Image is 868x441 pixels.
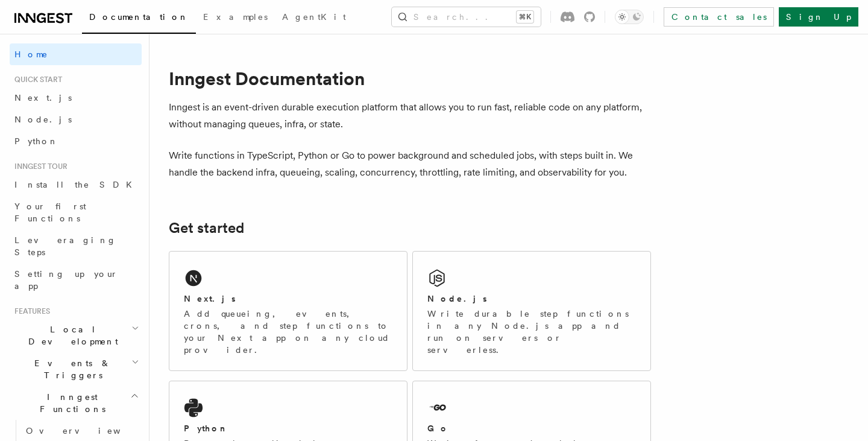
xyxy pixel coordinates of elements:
a: Setting up your app [10,263,142,297]
a: Next.js [10,87,142,109]
span: AgentKit [282,12,346,22]
h1: Inngest Documentation [169,68,651,89]
a: AgentKit [275,4,353,33]
span: Setting up your app [14,269,118,291]
a: Examples [196,4,275,33]
span: Overview [26,426,150,436]
button: Local Development [10,319,142,352]
a: Install the SDK [10,174,142,195]
p: Inngest is an event-driven durable execution platform that allows you to run fast, reliable code ... [169,99,651,133]
h2: Node.js [427,293,487,305]
a: Node.js [10,109,142,130]
button: Inngest Functions [10,386,142,420]
span: Next.js [14,93,72,103]
span: Home [14,48,48,60]
span: Leveraging Steps [14,235,116,257]
span: Inngest tour [10,162,68,171]
a: Contact sales [664,7,774,27]
a: Next.jsAdd queueing, events, crons, and step functions to your Next app on any cloud provider. [169,251,407,371]
button: Search...⌘K [392,7,541,27]
h2: Python [184,422,228,434]
span: Quick start [10,75,62,84]
a: Node.jsWrite durable step functions in any Node.js app and run on servers or serverless. [412,251,651,371]
span: Python [14,136,58,146]
kbd: ⌘K [517,11,533,23]
p: Add queueing, events, crons, and step functions to your Next app on any cloud provider. [184,308,392,356]
span: Install the SDK [14,180,139,189]
h2: Next.js [184,293,236,305]
a: Sign Up [779,7,858,27]
a: Get started [169,220,244,236]
span: Your first Functions [14,201,86,223]
span: Examples [203,12,268,22]
span: Features [10,306,50,316]
span: Node.js [14,115,72,124]
h2: Go [427,422,449,434]
span: Events & Triggers [10,357,131,381]
button: Events & Triggers [10,352,142,386]
a: Home [10,43,142,65]
a: Documentation [82,4,196,34]
p: Write functions in TypeScript, Python or Go to power background and scheduled jobs, with steps bu... [169,147,651,181]
a: Your first Functions [10,195,142,229]
span: Inngest Functions [10,391,130,415]
button: Toggle dark mode [615,10,644,24]
a: Leveraging Steps [10,229,142,263]
p: Write durable step functions in any Node.js app and run on servers or serverless. [427,308,636,356]
a: Python [10,130,142,152]
span: Documentation [89,12,189,22]
span: Local Development [10,323,131,347]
